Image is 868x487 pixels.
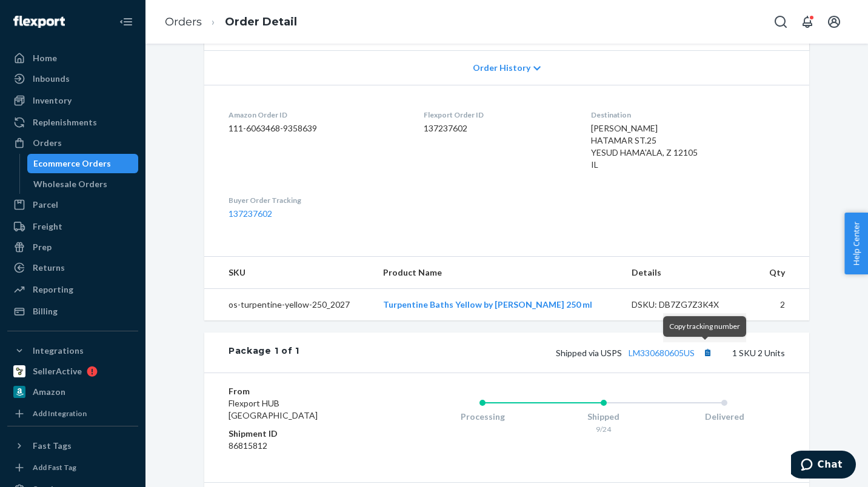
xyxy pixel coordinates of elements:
a: Inventory [7,91,138,110]
a: Orders [7,133,138,153]
div: Parcel [33,199,58,211]
div: Add Fast Tag [33,462,76,472]
div: 9/24 [543,424,664,434]
a: 137237602 [229,208,272,219]
button: Integrations [7,341,138,360]
button: Open Search Box [769,10,793,34]
div: Reporting [33,283,73,296]
a: Prep [7,237,138,257]
dd: 86815812 [229,440,373,452]
dt: Flexport Order ID [424,110,571,120]
a: Turpentine Baths Yellow by [PERSON_NAME] 250 ml [383,299,592,310]
a: Amazon [7,382,138,402]
div: Fast Tags [33,440,72,452]
span: Flexport HUB [GEOGRAPHIC_DATA] [229,398,318,420]
dt: From [229,385,373,397]
a: LM330680605US [629,348,695,358]
a: Inbounds [7,69,138,88]
span: [PERSON_NAME] HATAMAR ST.25 YESUD HAMA'ALA, Z 12105 IL [591,123,698,170]
button: Open notifications [795,10,820,34]
dt: Shipment ID [229,428,373,440]
div: Package 1 of 1 [229,345,299,360]
div: Billing [33,305,58,317]
div: Orders [33,137,62,149]
button: Close Navigation [114,10,138,34]
th: SKU [204,257,373,289]
div: Inbounds [33,73,70,85]
span: Copy tracking number [669,322,740,331]
div: Returns [33,262,65,274]
dd: 137237602 [424,122,571,134]
dt: Amazon Order ID [229,110,404,120]
a: Returns [7,258,138,277]
a: Billing [7,302,138,321]
td: 2 [755,289,809,321]
div: Processing [422,411,543,423]
th: Qty [755,257,809,289]
div: Prep [33,241,52,253]
a: Wholesale Orders [27,174,139,194]
div: Amazon [33,386,65,398]
button: Help Center [844,213,868,274]
div: Add Integration [33,408,87,419]
div: Delivered [664,411,785,423]
button: Open account menu [822,10,846,34]
a: SellerActive [7,362,138,381]
div: Shipped [543,411,664,423]
div: Integrations [33,345,84,357]
button: Fast Tags [7,436,138,456]
a: Replenishments [7,113,138,132]
dt: Destination [591,110,785,120]
a: Ecommerce Orders [27,154,139,173]
div: Inventory [33,94,72,107]
a: Orders [165,15,202,28]
td: os-turpentine-yellow-250_2027 [204,289,373,321]
div: Replenishments [33,116,97,128]
th: Product Name [373,257,622,289]
button: Copy tracking number [699,345,715,360]
div: Wholesale Orders [33,178,107,190]
a: Freight [7,217,138,236]
a: Add Integration [7,406,138,421]
div: DSKU: DB7ZG7Z3K4X [632,299,746,311]
dd: 111-6063468-9358639 [229,122,404,134]
span: Shipped via USPS [556,348,715,358]
a: Add Fast Tag [7,460,138,475]
div: 1 SKU 2 Units [299,345,785,360]
dt: Buyer Order Tracking [229,195,404,205]
a: Home [7,48,138,68]
iframe: Opens a widget where you can chat to one of our agents [791,451,856,481]
div: Ecommerce Orders [33,157,111,170]
a: Order Detail [225,15,297,28]
a: Reporting [7,280,138,299]
div: SellerActive [33,365,82,377]
div: Freight [33,220,62,233]
th: Details [622,257,755,289]
div: Home [33,52,57,64]
img: Flexport logo [13,16,65,28]
span: Order History [473,62,530,74]
ol: breadcrumbs [155,4,307,40]
a: Parcel [7,195,138,214]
